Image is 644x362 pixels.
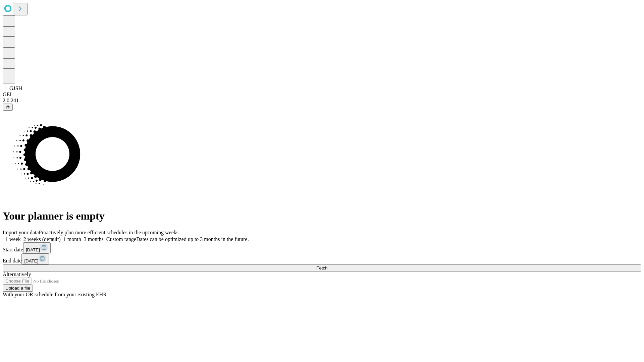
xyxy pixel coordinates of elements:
span: 3 months [84,236,104,242]
span: GJSH [9,85,22,91]
button: [DATE] [23,242,51,253]
span: [DATE] [26,247,40,252]
button: [DATE] [21,253,49,264]
button: Upload a file [3,285,33,292]
span: Alternatively [3,271,31,277]
span: Proactively plan more efficient schedules in the upcoming weeks. [39,230,180,235]
span: 1 week [5,236,21,242]
h1: Your planner is empty [3,210,641,222]
span: 2 weeks (default) [23,236,61,242]
span: With your OR schedule from your existing EHR [3,292,107,297]
button: @ [3,104,13,111]
div: 2.0.241 [3,98,641,104]
div: GEI [3,92,641,98]
span: Custom range [106,236,136,242]
span: Dates can be optimized up to 3 months in the future. [136,236,249,242]
span: [DATE] [24,258,38,263]
span: @ [5,105,10,110]
div: Start date [3,242,641,253]
div: End date [3,253,641,264]
span: Import your data [3,230,39,235]
span: 1 month [63,236,81,242]
button: Fetch [3,264,641,271]
span: Fetch [316,265,327,270]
